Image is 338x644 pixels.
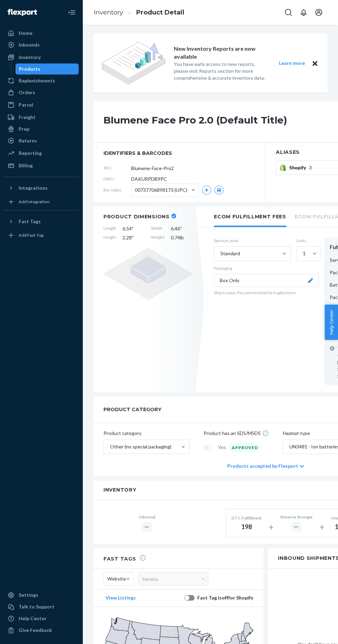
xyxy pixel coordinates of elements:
[19,41,40,48] div: Inbounds
[4,52,79,63] a: Inventory
[19,150,42,157] div: Reporting
[4,196,79,207] a: Add Integration
[132,235,133,240] span: "
[4,123,79,135] a: Prep
[289,443,289,450] input: UN3481 - Ion batteries ≤100Wh packed with or contained in equipment
[4,39,79,50] a: Inbounds
[142,522,152,531] div: ―
[171,234,193,241] span: 0.74 lb
[103,430,190,437] p: Product category
[103,214,170,220] h2: Product Dimensions
[19,126,29,132] div: Prep
[218,444,226,451] span: Yes
[310,59,319,68] button: Close
[220,250,240,257] div: Standard
[180,226,182,231] span: "
[214,238,291,244] label: Service Level
[4,148,79,159] a: Reporting
[312,6,326,19] button: Open account menu
[19,615,47,622] div: Help Center
[289,164,309,171] span: Shopify
[297,6,310,19] button: Open notifications
[4,182,79,194] button: Integrations
[196,594,253,601] div: Fast Tag is off for Shopify
[275,59,309,68] button: Learn more
[122,234,145,241] span: 2.28
[151,234,165,241] span: Weight
[231,515,262,521] div: DTC Fulfillment
[4,160,79,171] a: Billing
[131,176,167,182] span: DAKURPDB9PC
[132,226,133,231] span: "
[280,514,312,520] div: Reserve Storage
[19,627,52,634] div: Give Feedback
[4,589,79,601] a: Settings
[16,63,79,75] a: Products
[231,523,262,532] div: 198
[4,625,79,636] button: Give Feedback
[19,77,55,84] div: Replenishments
[4,216,79,227] button: Fast Tags
[214,207,286,227] li: Ecom Fulfillment Fees
[19,218,41,225] div: Fast Tags
[4,135,79,146] a: Returns
[214,274,319,287] button: Box Only
[103,150,255,157] span: identifiers & barcodes
[151,225,165,232] span: Width
[229,443,261,452] div: APPROVED
[227,456,304,476] div: Products accepted by Flexport
[174,61,266,81] p: You have early access to new reports, please visit Reports section for more comprehensive & accur...
[94,9,123,16] a: Inventory
[171,225,193,232] span: 6.46
[8,9,37,16] img: Flexport logo
[302,250,303,257] input: 1
[110,443,171,450] div: Other (no special packaging)
[19,162,33,169] div: Billing
[135,184,187,196] span: 00737706898173 (UPC)
[19,592,38,598] div: Settings
[4,613,79,624] a: Help Center
[4,230,79,241] a: Add Fast Tag
[19,232,43,238] div: Add Fast Tag
[19,114,36,121] div: Freight
[19,66,40,72] div: Products
[103,187,131,193] span: Barcodes
[4,87,79,98] a: Orders
[103,115,336,129] h1: Blumene Face Pro 2.0 (Default Title)
[139,514,155,520] div: Inbound
[269,521,274,533] div: +
[319,521,324,533] div: +
[19,54,41,61] div: Inventory
[136,9,184,16] a: Product Detail
[103,554,146,562] h2: Fast Tags
[303,250,306,257] div: 1
[88,2,190,23] ol: breadcrumbs
[103,225,116,232] span: Length
[103,595,138,601] button: View Listings
[4,601,79,612] a: Talk to Support
[296,238,319,244] label: Units
[103,165,131,171] span: SKU
[281,6,295,19] button: Open Search Box
[65,6,79,19] button: Close Navigation
[107,573,126,585] span: Website
[325,305,338,340] button: Help Center
[203,430,261,437] p: Product has an SDS/MSDS
[101,42,166,85] img: new-reports-banner-icon.82668bd98b6a51aee86340f2a7b77ae3.png
[214,265,319,271] p: Packaging
[4,112,79,123] a: Freight
[4,28,79,39] a: Home
[103,176,131,182] span: DSKU
[19,89,35,96] div: Orders
[103,403,161,416] h2: PRODUCT CATEGORY
[19,101,33,108] div: Parcel
[214,290,319,296] p: Ship in a box. Recommended for fragile items.
[4,99,79,110] a: Parcel
[19,137,37,144] div: Returns
[103,234,116,241] span: Height
[19,603,54,610] div: Talk to Support
[139,573,208,585] div: Service
[19,199,49,205] div: Add Integration
[19,185,48,191] div: Integrations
